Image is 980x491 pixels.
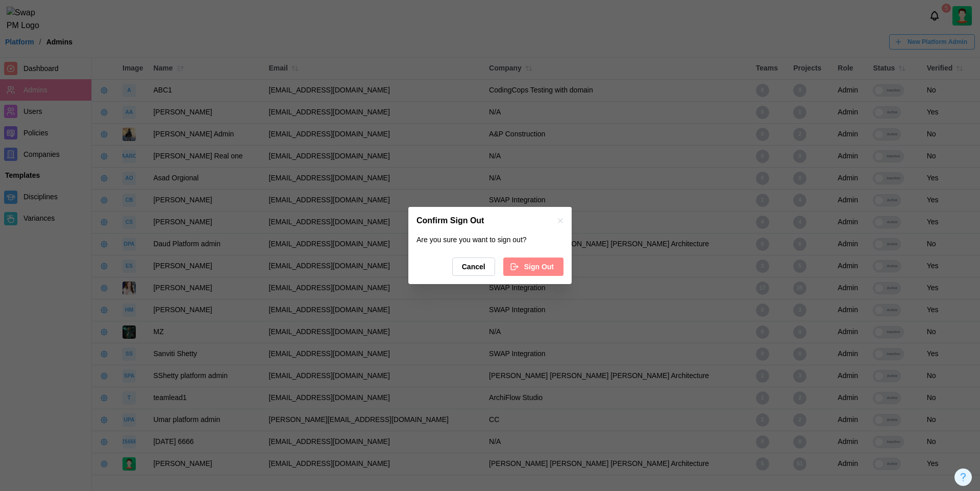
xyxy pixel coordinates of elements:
[503,258,563,276] button: Sign Out
[416,217,484,225] h2: Confirm Sign Out
[462,258,485,275] span: Cancel
[452,258,495,276] button: Cancel
[416,235,563,246] div: Are you sure you want to sign out?
[524,258,554,275] span: Sign Out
